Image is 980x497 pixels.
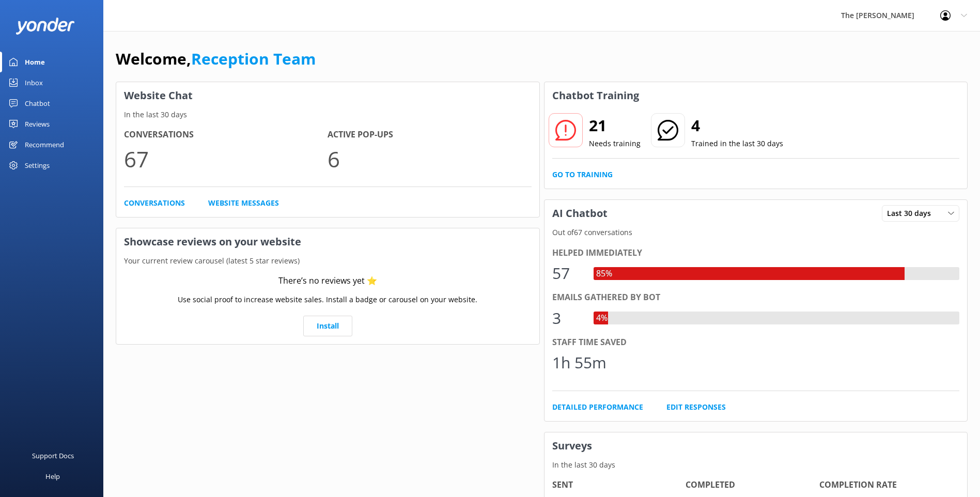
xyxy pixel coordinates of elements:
[552,401,643,413] a: Detailed Performance
[208,197,279,209] a: Website Messages
[116,228,539,255] h3: Showcase reviews on your website
[552,336,960,349] div: Staff time saved
[25,72,43,93] div: Inbox
[691,138,783,149] p: Trained in the last 30 days
[589,138,641,149] p: Needs training
[589,113,641,138] h2: 21
[124,128,328,142] h4: Conversations
[25,134,64,155] div: Recommend
[552,246,960,260] div: Helped immediately
[691,113,783,138] h2: 4
[25,155,50,176] div: Settings
[303,316,352,336] a: Install
[124,197,185,209] a: Conversations
[552,350,606,375] div: 1h 55m
[552,306,583,331] div: 3
[594,312,610,325] div: 4%
[45,466,60,487] div: Help
[191,48,316,69] a: Reception Team
[116,255,539,267] p: Your current review carousel (latest 5 star reviews)
[545,200,615,227] h3: AI Chatbot
[686,478,819,492] h4: Completed
[552,478,686,492] h4: Sent
[552,291,960,304] div: Emails gathered by bot
[819,478,953,492] h4: Completion Rate
[545,432,968,459] h3: Surveys
[887,208,937,219] span: Last 30 days
[25,52,45,72] div: Home
[545,82,647,109] h3: Chatbot Training
[552,169,613,180] a: Go to Training
[545,459,968,471] p: In the last 30 days
[32,445,74,466] div: Support Docs
[328,142,531,176] p: 6
[116,46,316,71] h1: Welcome,
[552,261,583,286] div: 57
[328,128,531,142] h4: Active Pop-ups
[124,142,328,176] p: 67
[278,274,377,288] div: There’s no reviews yet ⭐
[25,93,50,114] div: Chatbot
[25,114,50,134] div: Reviews
[594,267,615,281] div: 85%
[178,294,477,305] p: Use social proof to increase website sales. Install a badge or carousel on your website.
[116,109,539,120] p: In the last 30 days
[116,82,539,109] h3: Website Chat
[545,227,968,238] p: Out of 67 conversations
[15,18,75,35] img: yonder-white-logo.png
[666,401,726,413] a: Edit Responses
